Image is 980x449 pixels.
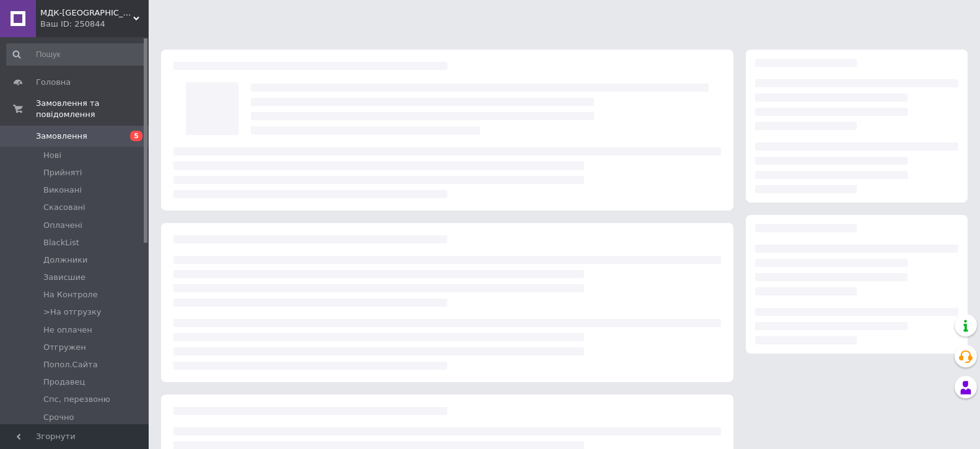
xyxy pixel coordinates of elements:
span: BlackList [43,237,79,248]
span: Должники [43,255,87,266]
span: >На отгрузку [43,307,102,318]
span: Нові [43,150,61,161]
span: На Контроле [43,289,98,300]
input: Пошук [6,43,146,66]
span: Замовлення [36,131,87,142]
span: Попол.Сайта [43,359,98,370]
span: Отгружен [43,342,86,353]
span: 5 [130,131,142,141]
span: Виконані [43,185,82,196]
span: Оплачені [43,220,82,231]
span: Не оплачен [43,325,92,336]
span: Спс, перезвоню [43,394,110,405]
span: Прийняті [43,167,82,178]
span: Замовлення та повідомлення [36,98,149,120]
span: Срочно [43,412,74,423]
div: Ваш ID: 250844 [40,19,149,30]
span: Продавец [43,377,85,388]
span: Головна [36,77,71,88]
span: Зависшие [43,272,85,283]
span: МДК-Київ - ТЕНи на всяк смак... [40,7,133,19]
span: Скасовані [43,202,85,213]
